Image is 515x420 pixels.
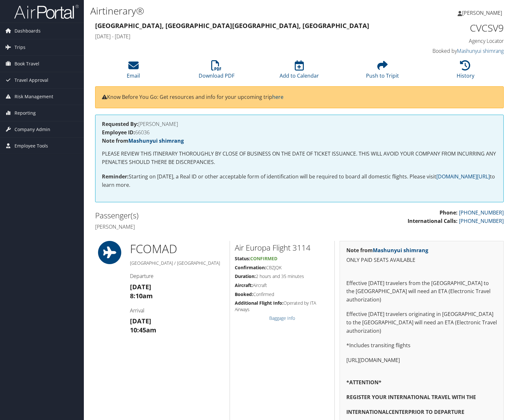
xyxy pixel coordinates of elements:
[269,315,295,321] a: Baggage Info
[95,21,369,30] strong: [GEOGRAPHIC_DATA], [GEOGRAPHIC_DATA] [GEOGRAPHIC_DATA], [GEOGRAPHIC_DATA]
[409,47,504,54] h4: Booked by
[15,121,50,138] span: Company Admin
[272,93,283,100] a: here
[102,130,497,135] h4: 66036
[457,47,504,54] a: Mashunyui shimrang
[373,247,428,254] a: Mashunyui shimrang
[409,21,504,35] h1: CVCSV9
[346,408,389,415] strong: INTERNATIONAL
[130,307,225,314] h4: Arrival
[130,272,225,280] h4: Departure
[199,64,234,79] a: Download PDF
[102,121,497,127] h4: [PERSON_NAME]
[235,300,329,312] h5: Operated by ITA Airways
[408,408,464,415] strong: PRIOR TO DEPARTURE
[15,138,48,154] span: Employee Tools
[235,282,253,288] strong: Aircraft:
[235,282,329,289] h5: Aircraft
[127,64,140,79] a: Email
[346,256,497,264] p: ONLY PAID SEATS AVAILABLE
[15,23,41,39] span: Dashboards
[102,137,184,144] strong: Note from
[409,37,504,44] h4: Agency Locator
[346,356,497,365] p: [URL][DOMAIN_NAME]
[235,242,329,253] h2: Air Europa Flight 3114
[389,408,408,415] strong: CENTER
[102,173,129,180] strong: Reminder:
[457,64,474,79] a: History
[235,273,256,279] strong: Duration:
[462,9,502,16] span: [PERSON_NAME]
[346,271,497,304] p: Effective [DATE] travelers from the [GEOGRAPHIC_DATA] to the [GEOGRAPHIC_DATA] will need an ETA (...
[95,223,295,230] h4: [PERSON_NAME]
[440,209,458,216] strong: Phone:
[15,39,25,55] span: Trips
[130,241,225,257] h1: FCO MAD
[102,93,497,101] p: Know Before You Go: Get resources and info for your upcoming trip
[102,173,497,189] p: Starting on [DATE], a Real ID or other acceptable form of identification will be required to boar...
[346,341,497,350] p: *Includes transiting flights
[130,260,225,266] h5: [GEOGRAPHIC_DATA] / [GEOGRAPHIC_DATA]
[250,255,277,262] span: Confirmed
[366,64,399,79] a: Push to Tripit
[280,64,319,79] a: Add to Calendar
[128,137,184,144] a: Mashunyui shimrang
[235,273,329,280] h5: 2 hours and 35 minutes
[15,56,39,72] span: Book Travel
[90,4,369,18] h1: Airtinerary®
[235,300,283,306] strong: Additional Flight Info:
[95,210,295,221] h2: Passenger(s)
[15,72,48,88] span: Travel Approval
[346,394,476,401] strong: REGISTER YOUR INTERNATIONAL TRAVEL WITH THE
[130,326,156,334] strong: 10:45am
[235,291,253,297] strong: Booked:
[346,379,381,386] strong: *ATTENTION*
[235,291,329,298] h5: Confirmed
[459,217,504,224] a: [PHONE_NUMBER]
[459,209,504,216] a: [PHONE_NUMBER]
[235,264,329,271] h5: CBZJQK
[436,173,490,180] a: [DOMAIN_NAME][URL]
[102,150,497,166] p: PLEASE REVIEW THIS ITINERARY THOROUGHLY BY CLOSE OF BUSINESS ON THE DATE OF TICKET ISSUANCE. THIS...
[102,129,135,136] strong: Employee ID:
[130,291,153,300] strong: 8:10am
[95,33,399,40] h4: [DATE] - [DATE]
[346,310,497,335] p: Effective [DATE] travelers originating in [GEOGRAPHIC_DATA] to the [GEOGRAPHIC_DATA] will need an...
[130,282,151,291] strong: [DATE]
[346,247,428,254] strong: Note from
[102,120,138,128] strong: Requested By:
[15,105,36,121] span: Reporting
[235,255,250,262] strong: Status:
[14,4,79,19] img: airportal-logo.png
[130,317,151,325] strong: [DATE]
[458,3,509,23] a: [PERSON_NAME]
[408,217,458,224] strong: International Calls:
[15,89,53,105] span: Risk Management
[235,264,266,271] strong: Confirmation:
